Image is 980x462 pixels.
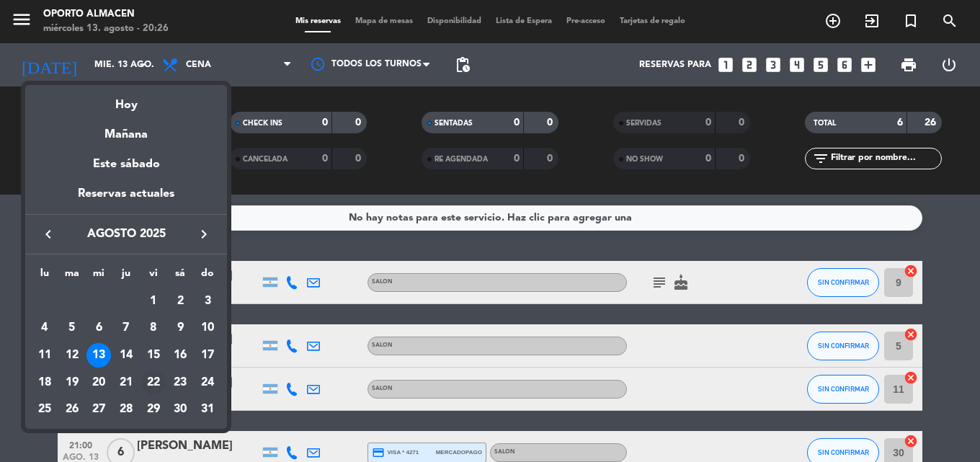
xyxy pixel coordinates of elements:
[25,144,227,185] div: Este sábado
[194,288,221,315] td: 3 de agosto de 2025
[195,398,220,422] div: 31
[141,370,166,395] div: 22
[58,342,86,369] td: 12 de agosto de 2025
[112,342,140,369] td: 14 de agosto de 2025
[195,370,220,395] div: 24
[58,265,86,288] th: martes
[112,396,140,424] td: 28 de agosto de 2025
[168,370,192,395] div: 23
[140,265,167,288] th: viernes
[58,396,86,424] td: 26 de agosto de 2025
[85,396,112,424] td: 27 de agosto de 2025
[167,369,195,396] td: 23 de agosto de 2025
[85,315,112,342] td: 6 de agosto de 2025
[25,85,227,115] div: Hoy
[167,315,195,342] td: 9 de agosto de 2025
[32,398,57,422] div: 25
[140,315,167,342] td: 8 de agosto de 2025
[31,396,58,424] td: 25 de agosto de 2025
[86,370,111,395] div: 20
[61,225,191,244] span: agosto 2025
[31,342,58,369] td: 11 de agosto de 2025
[168,289,192,314] div: 2
[194,265,221,288] th: domingo
[86,343,111,368] div: 13
[31,265,58,288] th: lunes
[140,288,167,315] td: 1 de agosto de 2025
[112,315,140,342] td: 7 de agosto de 2025
[167,265,195,288] th: sábado
[60,398,84,422] div: 26
[31,288,140,315] td: AGO.
[25,185,227,214] div: Reservas actuales
[85,342,112,369] td: 13 de agosto de 2025
[194,342,221,369] td: 17 de agosto de 2025
[32,316,57,340] div: 4
[85,369,112,396] td: 20 de agosto de 2025
[167,288,195,315] td: 2 de agosto de 2025
[141,398,166,422] div: 29
[60,343,84,368] div: 12
[32,343,57,368] div: 11
[195,226,213,243] i: keyboard_arrow_right
[86,316,111,340] div: 6
[112,369,140,396] td: 21 de agosto de 2025
[114,398,138,422] div: 28
[141,289,166,314] div: 1
[140,396,167,424] td: 29 de agosto de 2025
[31,315,58,342] td: 4 de agosto de 2025
[194,315,221,342] td: 10 de agosto de 2025
[168,316,192,340] div: 9
[58,315,86,342] td: 5 de agosto de 2025
[140,342,167,369] td: 15 de agosto de 2025
[141,343,166,368] div: 15
[168,398,192,422] div: 30
[85,265,112,288] th: miércoles
[191,225,217,244] button: keyboard_arrow_right
[32,370,57,395] div: 18
[86,398,111,422] div: 27
[168,343,192,368] div: 16
[195,343,220,368] div: 17
[114,316,138,340] div: 7
[140,369,167,396] td: 22 de agosto de 2025
[60,316,84,340] div: 5
[167,342,195,369] td: 16 de agosto de 2025
[195,289,220,314] div: 3
[25,115,227,144] div: Mañana
[60,370,84,395] div: 19
[40,226,57,243] i: keyboard_arrow_left
[114,370,138,395] div: 21
[195,316,220,340] div: 10
[31,369,58,396] td: 18 de agosto de 2025
[194,396,221,424] td: 31 de agosto de 2025
[114,343,138,368] div: 14
[167,396,195,424] td: 30 de agosto de 2025
[194,369,221,396] td: 24 de agosto de 2025
[35,225,61,244] button: keyboard_arrow_left
[58,369,86,396] td: 19 de agosto de 2025
[141,316,166,340] div: 8
[112,265,140,288] th: jueves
